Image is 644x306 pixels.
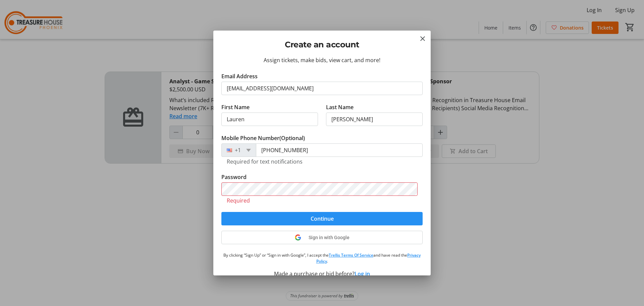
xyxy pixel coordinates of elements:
[329,252,373,258] a: Trellis Terms Of Service
[221,252,423,264] p: By clicking “Sign Up” or “Sign in with Google”, I accept the and have read the .
[221,82,423,95] input: Email Address
[221,103,250,111] label: First Name
[221,72,258,80] label: Email Address
[316,252,421,264] a: Privacy Policy
[221,39,423,51] h2: Create an account
[355,270,370,278] button: Log in
[326,113,423,126] input: Last Name
[221,134,305,142] label: Mobile Phone Number (Optional)
[309,235,350,240] span: Sign in with Google
[227,197,417,204] tr-error: Required
[221,173,247,181] label: Password
[221,113,318,126] input: First Name
[221,231,423,244] button: Sign in with Google
[227,158,303,165] tr-hint: Required for text notifications
[221,270,423,278] div: Made a purchase or bid before?
[311,215,334,223] span: Continue
[419,35,427,43] button: Close
[256,143,423,157] input: (201) 555-0123
[326,103,354,111] label: Last Name
[221,56,423,64] div: Assign tickets, make bids, view cart, and more!
[221,212,423,225] button: Continue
